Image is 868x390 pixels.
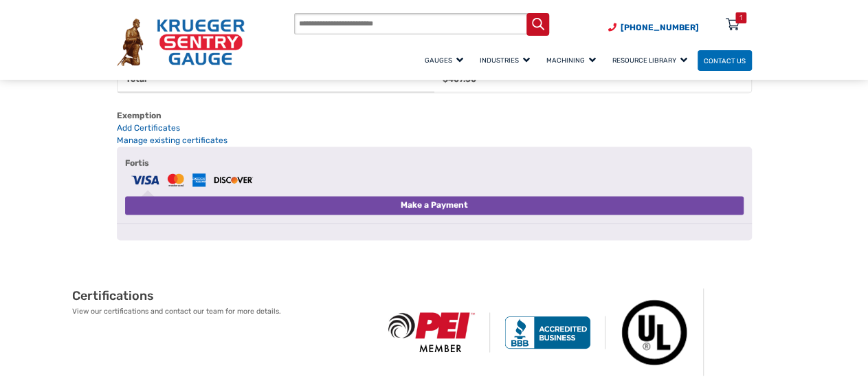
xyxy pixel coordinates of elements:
a: Add Certificates [117,122,752,134]
span: Contact Us [704,56,746,64]
a: Resource Library [606,48,698,72]
span: Gauges [425,56,463,64]
a: Machining [540,48,606,72]
label: Fortis [125,155,744,188]
a: Contact Us [698,50,752,72]
a: Phone Number (920) 434-8860 [608,21,699,34]
span: Industries [480,56,530,64]
button: Make a Payment [125,196,744,215]
div: 1 [739,12,742,23]
h2: Certifications [72,288,374,304]
img: Fortis [129,171,255,188]
a: Gauges [419,48,474,72]
img: Underwriters Laboratories [605,288,704,376]
span: Resource Library [612,56,687,64]
img: Krueger Sentry Gauge [117,19,245,66]
p: View our certifications and contact our team for more details. [72,306,374,317]
span: Machining [546,56,596,64]
a: Industries [474,48,540,72]
img: PEI Member [374,312,490,352]
span: [PHONE_NUMBER] [621,23,699,32]
img: BBB [490,316,606,349]
b: Exemption [117,111,162,120]
a: Manage existing certificates [117,136,227,145]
